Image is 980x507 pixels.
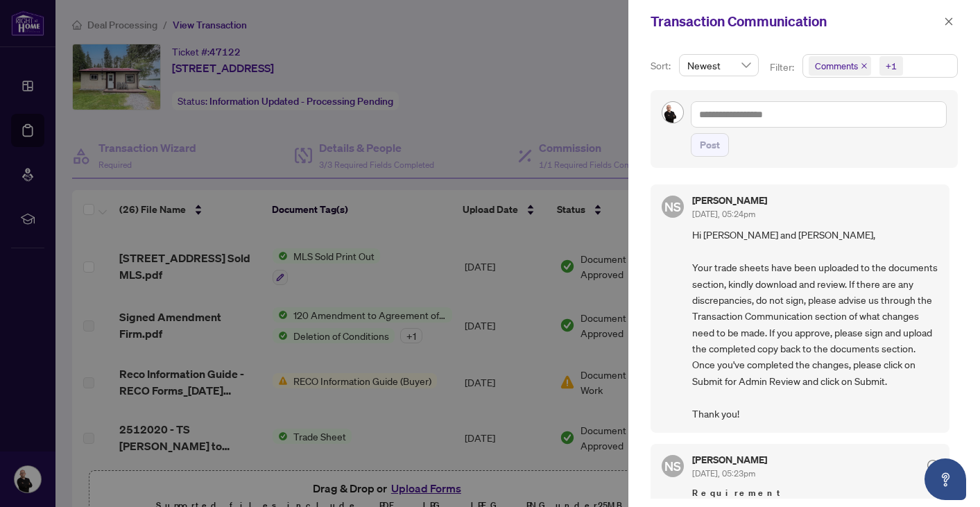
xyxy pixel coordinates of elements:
[692,486,938,500] span: Requirement
[664,456,681,476] span: NS
[651,11,940,32] div: Transaction Communication
[809,56,871,76] span: Comments
[815,59,858,73] span: Comments
[651,58,673,74] p: Sort:
[927,460,938,471] span: check-circle
[770,60,796,75] p: Filter:
[687,55,750,76] span: Newest
[692,468,755,479] span: [DATE], 05:23pm
[692,196,767,205] h5: [PERSON_NAME]
[691,133,729,157] button: Post
[944,17,954,26] span: close
[692,227,938,422] span: Hi [PERSON_NAME] and [PERSON_NAME], Your trade sheets have been uploaded to the documents section...
[664,197,681,216] span: NS
[861,62,868,69] span: close
[662,102,683,123] img: Profile Icon
[692,209,755,219] span: [DATE], 05:24pm
[886,59,897,73] div: +1
[692,455,767,465] h5: [PERSON_NAME]
[925,458,966,500] button: Open asap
